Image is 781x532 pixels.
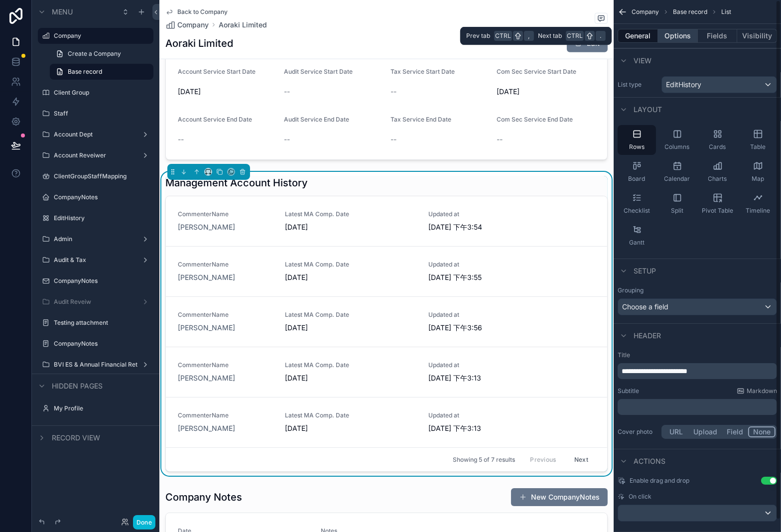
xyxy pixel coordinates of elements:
[133,515,155,530] button: Done
[624,207,650,215] span: Checklist
[285,373,416,383] span: [DATE]
[618,363,777,379] div: scrollable content
[54,256,137,264] label: Audit & Tax
[178,272,235,282] a: [PERSON_NAME]
[629,143,645,151] span: Rows
[634,331,661,341] span: Header
[285,411,416,419] span: Latest MA Comp. Date
[618,428,657,436] label: Cover photo
[665,143,690,151] span: Columns
[618,298,777,315] button: Choose a field
[698,125,737,155] button: Cards
[428,411,559,419] span: Updated at
[177,20,209,30] span: Company
[597,32,605,40] span: .
[566,31,584,41] span: Ctrl
[525,32,533,40] span: ,
[54,110,151,118] label: Staff
[709,143,726,151] span: Cards
[165,36,233,50] h1: Aoraki Limited
[428,222,559,232] span: [DATE] 下午3:54
[634,456,665,466] span: Actions
[285,210,416,218] span: Latest MA Comp. Date
[178,411,273,419] span: CommenterName
[178,323,235,333] a: [PERSON_NAME]
[494,31,512,41] span: Ctrl
[68,68,102,76] span: Base record
[673,8,707,16] span: Base record
[285,261,416,268] span: Latest MA Comp. Date
[54,32,147,40] label: Company
[54,235,137,243] label: Admin
[538,32,562,40] span: Next tab
[54,172,151,180] a: ClientGroupStaffMapping
[428,323,559,333] span: [DATE] 下午3:56
[219,20,267,30] a: Aoraki Limited
[708,175,727,183] span: Charts
[634,105,662,115] span: Layout
[629,493,651,501] span: On click
[54,214,151,222] label: EditHistory
[737,29,777,43] button: Visibility
[54,89,151,97] a: Client Group
[50,46,153,62] a: Create a Company
[634,266,656,276] span: Setup
[54,340,151,348] a: CompanyNotes
[721,8,731,16] span: List
[428,210,559,218] span: Updated at
[629,239,645,247] span: Gantt
[285,423,416,433] span: [DATE]
[165,176,308,190] h1: Management Account History
[739,125,777,155] button: Table
[68,50,121,58] span: Create a Company
[698,189,737,219] button: Pivot Table
[54,319,151,327] label: Testing attachment
[664,175,690,183] span: Calendar
[177,8,228,16] span: Back to Company
[658,189,696,219] button: Split
[178,373,235,383] a: [PERSON_NAME]
[618,286,644,294] label: Grouping
[428,373,559,383] span: [DATE] 下午3:13
[52,433,100,443] span: Record view
[285,323,416,333] span: [DATE]
[752,175,764,183] span: Map
[722,426,749,437] button: Field
[166,397,607,447] a: CommenterName[PERSON_NAME]Latest MA Comp. Date[DATE]Updated at[DATE] 下午3:13
[658,125,696,155] button: Columns
[178,261,273,268] span: CommenterName
[428,261,559,268] span: Updated at
[453,456,515,464] span: Showing 5 of 7 results
[50,64,153,80] a: Base record
[54,193,151,201] label: CompanyNotes
[54,277,151,285] label: CompanyNotes
[178,222,235,232] span: [PERSON_NAME]
[178,361,273,369] span: CommenterName
[54,131,137,138] label: Account Dept
[632,8,659,16] span: Company
[634,56,651,66] span: View
[52,7,73,17] span: Menu
[54,361,137,369] a: BVI ES & Annual Financial Return 2025
[54,151,137,159] label: Account Reveiwer
[658,29,698,43] button: Options
[618,351,777,359] label: Title
[165,20,209,30] a: Company
[285,311,416,319] span: Latest MA Comp. Date
[285,222,416,232] span: [DATE]
[285,272,416,282] span: [DATE]
[52,381,103,391] span: Hidden pages
[748,426,776,437] button: None
[618,125,656,155] button: Rows
[166,246,607,296] a: CommenterName[PERSON_NAME]Latest MA Comp. Date[DATE]Updated at[DATE] 下午3:55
